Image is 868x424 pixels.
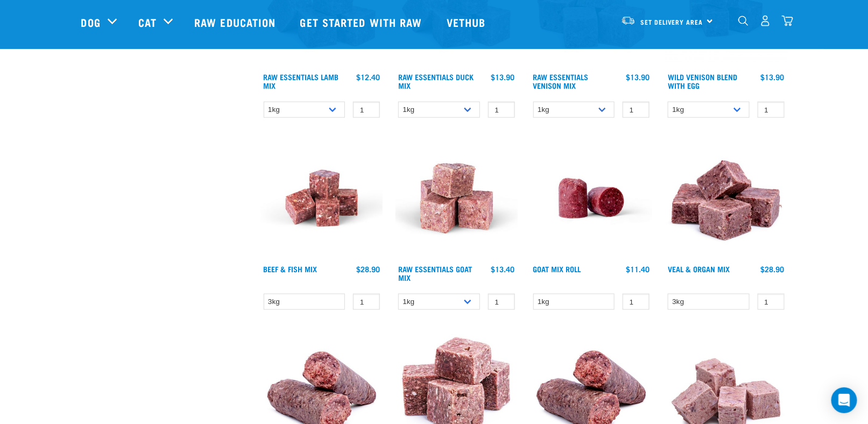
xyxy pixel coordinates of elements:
[758,102,785,118] input: 1
[668,267,730,271] a: Veal & Organ Mix
[261,137,383,259] img: Beef Mackerel 1
[761,265,785,273] div: $28.90
[138,14,157,30] a: Cat
[760,15,771,26] img: user.png
[641,20,703,24] span: Set Delivery Area
[665,137,787,259] img: 1158 Veal Organ Mix 01
[738,16,749,26] img: home-icon-1@2x.png
[398,75,474,87] a: Raw Essentials Duck Mix
[531,137,653,259] img: Raw Essentials Chicken Lamb Beef Bulk Minced Raw Dog Food Roll Unwrapped
[356,265,380,273] div: $28.90
[761,73,785,81] div: $13.90
[831,387,857,413] div: Open Intercom Messenger
[488,102,515,118] input: 1
[626,265,650,273] div: $11.40
[623,294,650,310] input: 1
[782,15,793,26] img: home-icon@2x.png
[668,75,737,87] a: Wild Venison Blend with Egg
[396,137,518,259] img: Goat M Ix 38448
[491,73,515,81] div: $13.90
[436,1,499,44] a: Vethub
[488,294,515,310] input: 1
[290,1,436,44] a: Get started with Raw
[626,73,650,81] div: $13.90
[353,102,380,118] input: 1
[264,267,317,271] a: Beef & Fish Mix
[184,1,289,44] a: Raw Education
[353,294,380,310] input: 1
[398,267,472,279] a: Raw Essentials Goat Mix
[533,267,581,271] a: Goat Mix Roll
[533,75,589,87] a: Raw Essentials Venison Mix
[623,102,650,118] input: 1
[264,75,339,87] a: Raw Essentials Lamb Mix
[356,73,380,81] div: $12.40
[758,294,785,310] input: 1
[491,265,515,273] div: $13.40
[621,16,636,25] img: van-moving.png
[81,14,101,30] a: Dog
